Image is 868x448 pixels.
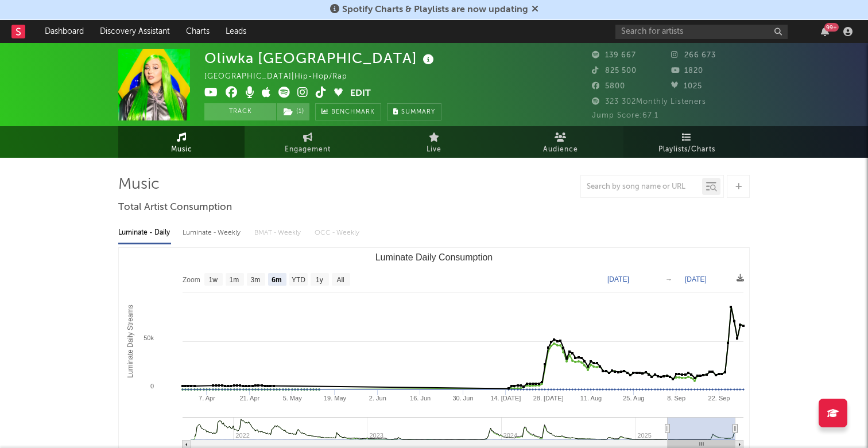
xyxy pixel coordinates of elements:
[144,334,154,341] text: 50k
[410,395,431,402] text: 16. Jun
[92,20,178,43] a: Discovery Assistant
[251,276,261,284] text: 3m
[239,395,259,402] text: 21. Apr
[204,49,437,68] div: Oliwka [GEOGRAPHIC_DATA]
[543,143,578,157] span: Audience
[821,27,829,36] button: 99+
[592,83,625,90] span: 5800
[497,126,623,158] a: Audience
[126,305,134,377] text: Luminate Daily Streams
[369,395,386,402] text: 2. Jun
[623,126,750,158] a: Playlists/Charts
[665,275,672,283] text: →
[592,112,658,119] span: Jump Score: 67.1
[615,25,788,39] input: Search for artists
[671,83,702,90] span: 1025
[285,143,331,157] span: Engagement
[401,109,435,115] span: Summary
[183,223,243,243] div: Luminate - Weekly
[118,223,171,243] div: Luminate - Daily
[607,275,629,283] text: [DATE]
[623,395,644,402] text: 25. Aug
[533,395,564,402] text: 28. [DATE]
[671,67,703,75] span: 1820
[218,20,254,43] a: Leads
[371,126,497,158] a: Live
[667,395,685,402] text: 8. Sep
[277,103,309,120] button: (1)
[452,395,473,402] text: 30. Jun
[592,52,636,59] span: 139 667
[292,276,305,284] text: YTD
[532,5,538,14] span: Dismiss
[283,395,303,402] text: 5. May
[209,276,218,284] text: 1w
[592,67,637,75] span: 825 500
[581,182,702,192] input: Search by song name or URL
[824,23,839,32] div: 99 +
[204,103,276,120] button: Track
[118,201,232,215] span: Total Artist Consumption
[375,252,493,262] text: Luminate Daily Consumption
[245,126,371,158] a: Engagement
[199,395,215,402] text: 7. Apr
[171,143,192,157] span: Music
[150,383,154,389] text: 0
[490,395,521,402] text: 14. [DATE]
[324,395,347,402] text: 19. May
[230,276,239,284] text: 1m
[276,103,310,120] span: ( 1 )
[671,52,716,59] span: 266 673
[118,126,245,158] a: Music
[350,87,371,101] button: Edit
[592,98,706,106] span: 323 302 Monthly Listeners
[316,276,323,284] text: 1y
[387,103,441,120] button: Summary
[580,395,602,402] text: 11. Aug
[37,20,92,43] a: Dashboard
[183,276,200,284] text: Zoom
[336,276,344,284] text: All
[272,276,281,284] text: 6m
[204,70,361,84] div: [GEOGRAPHIC_DATA] | Hip-Hop/Rap
[658,143,715,157] span: Playlists/Charts
[315,103,381,120] a: Benchmark
[685,275,707,283] text: [DATE]
[178,20,218,43] a: Charts
[427,143,441,157] span: Live
[342,5,528,14] span: Spotify Charts & Playlists are now updating
[708,395,730,402] text: 22. Sep
[331,106,375,119] span: Benchmark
